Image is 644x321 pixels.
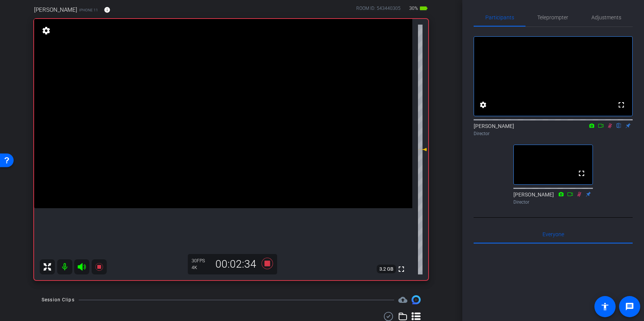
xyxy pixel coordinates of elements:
[192,265,211,271] div: 4K
[617,100,626,109] mat-icon: fullscreen
[42,296,75,304] div: Session Clips
[418,145,427,154] mat-icon: 0 dB
[398,295,407,304] mat-icon: cloud_upload
[591,15,621,20] span: Adjustments
[408,2,419,14] span: 30%
[197,258,205,263] span: FPS
[474,130,633,137] div: Director
[34,6,77,14] span: [PERSON_NAME]
[577,169,586,178] mat-icon: fullscreen
[104,6,111,13] mat-icon: info
[485,15,514,20] span: Participants
[513,199,593,206] div: Director
[192,258,211,264] div: 30
[479,100,488,109] mat-icon: settings
[211,258,261,271] div: 00:02:34
[600,302,610,311] mat-icon: accessibility
[537,15,568,20] span: Teleprompter
[625,302,634,311] mat-icon: message
[79,7,98,13] span: iPhone 11
[412,295,421,304] img: Session clips
[397,265,406,274] mat-icon: fullscreen
[614,122,624,129] mat-icon: flip
[419,4,428,13] mat-icon: battery_std
[377,265,396,274] span: 3.2 GB
[543,232,564,237] span: Everyone
[41,26,51,35] mat-icon: settings
[474,122,633,137] div: [PERSON_NAME]
[356,5,401,16] div: ROOM ID: 543440305
[398,295,407,304] span: Destinations for your clips
[513,191,593,206] div: [PERSON_NAME]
